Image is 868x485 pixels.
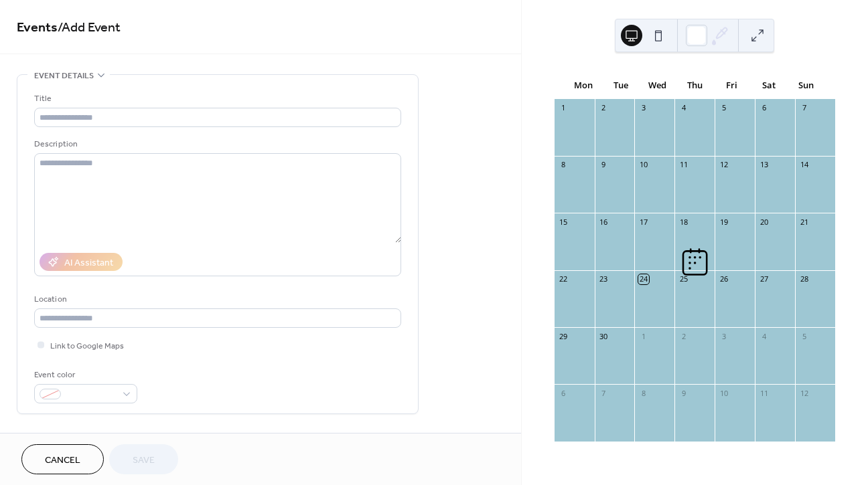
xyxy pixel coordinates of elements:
div: 22 [559,274,569,284]
div: 2 [678,331,689,341]
div: 3 [638,103,648,113]
div: 9 [678,388,689,398]
div: 1 [638,331,648,341]
div: 13 [759,160,769,170]
span: Cancel [45,454,80,468]
div: 12 [719,160,729,170]
div: 15 [559,217,569,227]
div: Tue [602,72,639,99]
div: Event color [34,368,135,382]
div: 10 [719,388,729,398]
div: 24 [638,274,648,284]
div: 14 [799,160,809,170]
div: 19 [719,217,729,227]
div: Description [34,137,399,151]
span: Date and time [34,430,94,444]
div: 6 [559,388,569,398]
div: 23 [599,274,609,284]
div: 30 [599,331,609,341]
div: Fri [713,72,750,99]
div: 21 [799,217,809,227]
div: 11 [759,388,769,398]
div: 4 [678,103,689,113]
div: Thu [676,72,713,99]
div: 25 [678,274,689,284]
div: 16 [599,217,609,227]
div: 8 [638,388,648,398]
div: Title [34,92,399,106]
div: 28 [799,274,809,284]
div: 1 [559,103,569,113]
div: 11 [678,160,689,170]
div: Sun [788,72,824,99]
div: 7 [599,388,609,398]
div: Sat [750,72,787,99]
div: Location [34,292,399,306]
div: 2 [599,103,609,113]
div: 8 [559,160,569,170]
div: 26 [719,274,729,284]
div: 9 [599,160,609,170]
div: 5 [719,103,729,113]
div: 6 [759,103,769,113]
div: Wed [639,72,676,99]
button: Cancel [21,444,104,474]
div: 18 [678,217,689,227]
div: 29 [559,331,569,341]
div: 3 [719,331,729,341]
div: 20 [759,217,769,227]
div: 12 [799,388,809,398]
span: Event details [34,69,94,83]
span: Link to Google Maps [50,339,124,353]
span: / Add Event [58,15,121,41]
div: 5 [799,331,809,341]
div: 10 [638,160,648,170]
div: Mon [565,72,602,99]
div: 17 [638,217,648,227]
div: 7 [799,103,809,113]
div: 4 [759,331,769,341]
a: Events [17,15,58,41]
div: 27 [759,274,769,284]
